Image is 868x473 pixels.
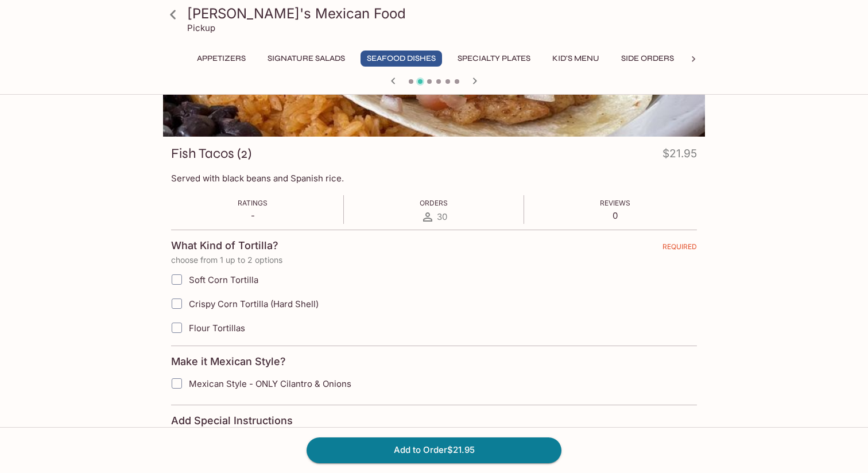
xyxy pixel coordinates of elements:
button: Appetizers [191,51,252,67]
h4: Make it Mexican Style? [171,355,286,368]
button: Signature Salads [261,51,351,67]
button: Seafood Dishes [361,51,442,67]
span: Ratings [238,199,268,207]
h4: What Kind of Tortilla? [171,239,278,252]
p: - [238,210,268,221]
button: Side Orders [615,51,680,67]
span: Mexican Style - ONLY Cilantro & Onions [189,378,351,389]
button: Kid's Menu [546,51,606,67]
span: Soft Corn Tortilla [189,274,258,285]
p: Pickup [187,22,215,33]
span: Orders [420,199,448,207]
span: REQUIRED [662,242,697,255]
h3: [PERSON_NAME]'s Mexican Food [187,5,700,22]
button: Specialty Plates [451,51,537,67]
span: 30 [437,211,447,222]
p: 0 [600,210,630,221]
span: Flour Tortillas [189,323,245,334]
span: Reviews [600,199,630,207]
h4: Add Special Instructions [171,414,697,427]
button: Add to Order$21.95 [307,437,561,463]
h3: Fish Tacos (2) [171,145,251,162]
span: Crispy Corn Tortilla (Hard Shell) [189,298,319,309]
p: choose from 1 up to 2 options [171,255,697,265]
p: Served with black beans and Spanish rice. [171,173,697,184]
h4: $21.95 [662,145,697,167]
